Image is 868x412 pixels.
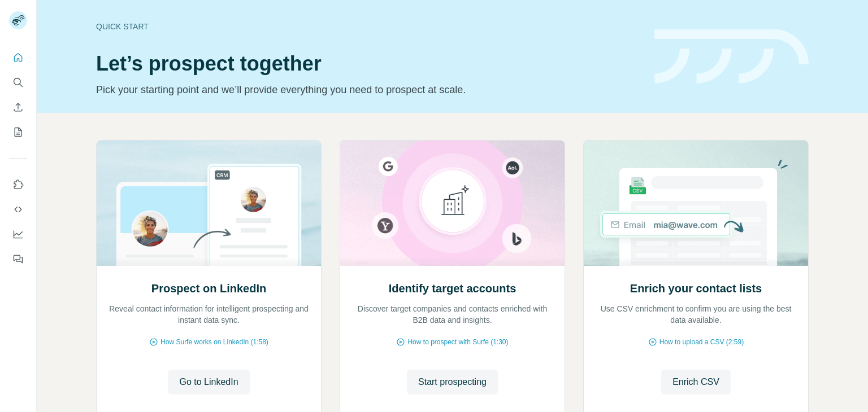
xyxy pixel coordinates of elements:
[340,141,565,266] img: Identify target accounts
[351,303,553,326] p: Discover target companies and contacts enriched with B2B data and insights.
[389,280,517,296] h2: Identify target accounts
[96,21,641,32] div: Quick start
[583,141,809,266] img: Enrich your contact lists
[9,249,27,269] button: Feedback
[96,82,641,98] p: Pick your starting point and we’ll provide everything you need to prospect at scale.
[9,224,27,244] button: Dashboard
[595,303,797,326] p: Use CSV enrichment to confirm you are using the best data available.
[630,280,762,296] h2: Enrich your contact lists
[9,47,27,68] button: Quick start
[661,370,731,395] button: Enrich CSV
[108,303,310,326] p: Reveal contact information for intelligent prospecting and instant data sync.
[9,97,27,117] button: Enrich CSV
[151,280,266,296] h2: Prospect on LinkedIn
[672,375,719,389] span: Enrich CSV
[96,52,641,75] h1: Let’s prospect together
[654,29,809,84] img: banner
[9,174,27,195] button: Use Surfe on LinkedIn
[418,375,487,389] span: Start prospecting
[160,337,268,347] span: How Surfe works on LinkedIn (1:58)
[407,337,508,347] span: How to prospect with Surfe (1:30)
[9,122,27,142] button: My lists
[659,337,744,347] span: How to upload a CSV (2:59)
[168,370,249,395] button: Go to LinkedIn
[9,72,27,93] button: Search
[9,199,27,220] button: Use Surfe API
[407,370,498,395] button: Start prospecting
[179,375,238,389] span: Go to LinkedIn
[96,141,322,266] img: Prospect on LinkedIn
